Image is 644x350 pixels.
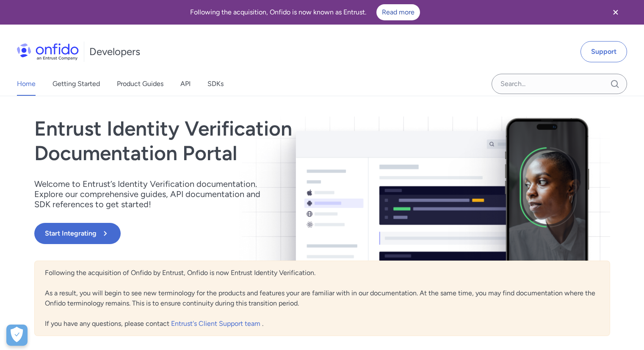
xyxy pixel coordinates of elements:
[34,223,121,244] button: Start Integrating
[600,2,631,23] button: Close banner
[376,4,420,20] a: Read more
[117,72,163,96] a: Product Guides
[6,325,28,346] button: Open Preferences
[611,7,621,17] svg: Close banner
[34,223,437,244] a: Start Integrating
[34,261,610,336] div: Following the acquisition of Onfido by Entrust, Onfido is now Entrust Identity Verification. As a...
[492,74,627,94] input: Onfido search input field
[6,325,28,346] div: Cookie Preferences
[34,179,271,209] p: Welcome to Entrust’s Identity Verification documentation. Explore our comprehensive guides, API d...
[89,45,140,58] h1: Developers
[171,319,262,328] a: Entrust's Client Support team
[10,4,600,20] div: Following the acquisition, Onfido is now known as Entrust.
[34,117,437,165] h1: Entrust Identity Verification Documentation Portal
[180,72,191,96] a: API
[17,72,36,96] a: Home
[207,72,224,96] a: SDKs
[17,43,79,60] img: Onfido Logo
[580,41,627,62] a: Support
[53,72,100,96] a: Getting Started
